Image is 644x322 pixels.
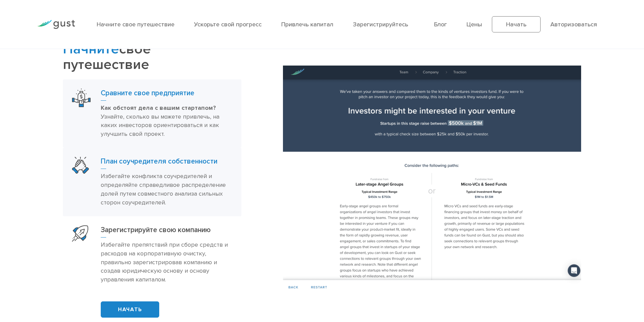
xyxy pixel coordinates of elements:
[97,21,174,28] a: Начните свое путешествие
[119,41,151,57] font: свое
[194,21,262,28] a: Ускорьте свой прогресс
[72,89,91,107] img: Оцените свое предприятие
[434,21,447,28] a: Блог
[63,216,241,293] a: Создайте свою компаниюЗарегистрируйте свою компаниюИзбегайте препятствий при сборе средств и расх...
[550,21,597,28] a: Авторизоваться
[101,226,211,234] font: Зарегистрируйте свою компанию
[101,104,216,112] font: Как обстоят дела с вашим стартапом?
[467,21,482,28] a: Цены
[506,21,526,28] font: Начать
[101,173,226,206] font: Избегайте конфликта соучредителей и определяйте справедливое распределение долей путем совместног...
[492,16,541,32] a: Начать
[72,157,89,174] img: План соучредителя собственности
[353,21,408,28] a: Зарегистрируйтесь
[101,113,219,138] font: Узнайте, сколько вы можете привлечь, на каких инвесторов ориентироваться и как улучшить свой проект.
[101,301,159,318] a: НАЧАТЬ
[72,225,88,242] img: Создайте свою компанию
[63,41,119,57] font: Начните
[101,89,194,97] font: Сравните свое предприятие
[101,157,217,166] font: План соучредителя собственности
[37,20,75,29] img: Логотип Порыва
[63,148,241,216] a: План соучредителя собственностиПлан соучредителя собственностиИзбегайте конфликта соучредителей и...
[63,79,241,148] a: Оцените свое предприятиеСравните свое предприятиеКак обстоят дела с вашим стартапом? Узнайте, ско...
[283,66,581,294] img: Сравните свое предприятие
[101,241,228,283] font: Избегайте препятствий при сборе средств и расходов на корпоративную очистку, правильно зарегистри...
[63,56,149,73] font: путешествие
[281,21,333,28] a: Привлечь капитал
[118,306,142,313] font: НАЧАТЬ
